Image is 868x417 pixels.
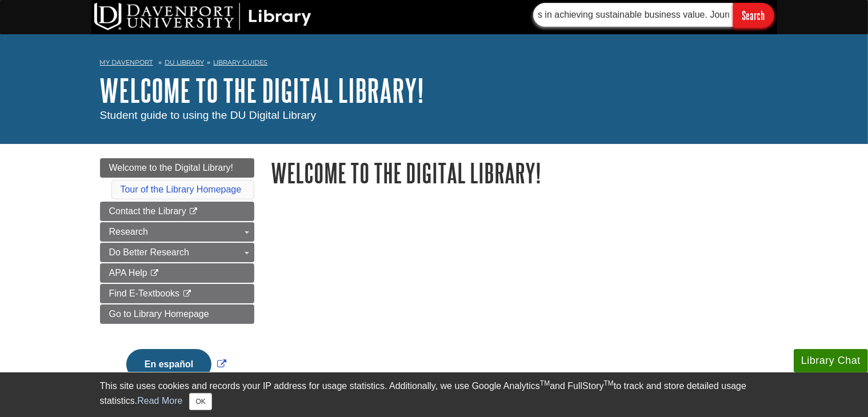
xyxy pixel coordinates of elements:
i: This link opens in a new window [182,290,192,298]
span: Contact the Library [109,206,186,216]
a: Research [100,222,254,242]
div: This site uses cookies and records your IP address for usage statistics. Additionally, we use Goo... [100,379,769,410]
a: APA Help [100,263,254,283]
span: Go to Library Homepage [109,309,209,319]
i: This link opens in a new window [189,208,198,215]
a: Read More [137,396,182,406]
span: Student guide to using the DU Digital Library [100,109,317,121]
a: Go to Library Homepage [100,304,254,324]
span: Find E-Textbooks [109,288,180,298]
span: Research [109,227,148,236]
img: DU Library [94,3,311,30]
sup: TM [604,379,614,387]
a: Tour of the Library Homepage [121,185,242,194]
a: DU Library [165,58,204,66]
span: Welcome to the Digital Library! [109,163,234,173]
div: Guide Page Menu [100,158,254,399]
form: Searches DU Library's articles, books, and more [533,3,774,27]
button: En español [126,349,211,380]
a: Welcome to the Digital Library! [100,158,254,178]
button: Close [189,393,211,410]
button: Library Chat [794,349,868,372]
i: This link opens in a new window [150,270,159,277]
span: Do Better Research [109,247,190,257]
span: APA Help [109,268,147,278]
nav: breadcrumb [100,55,769,73]
a: Do Better Research [100,243,254,262]
a: Find E-Textbooks [100,284,254,303]
a: Welcome to the Digital Library! [100,73,425,108]
a: My Davenport [100,58,153,67]
a: Contact the Library [100,202,254,221]
a: Library Guides [213,58,267,66]
h1: Welcome to the Digital Library! [271,158,769,187]
sup: TM [540,379,550,387]
a: Link opens in new window [123,359,229,369]
input: Search [733,3,774,27]
input: Find Articles, Books, & More... [533,3,733,27]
